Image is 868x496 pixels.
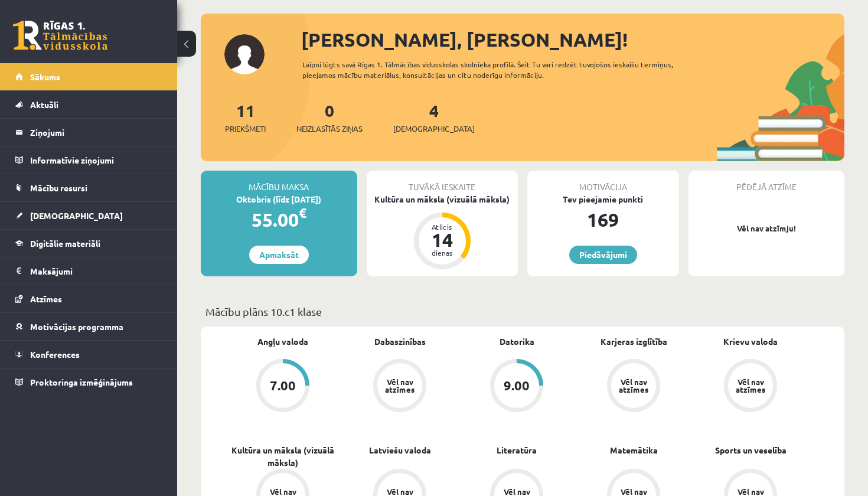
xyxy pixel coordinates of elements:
a: Dabaszinības [374,335,426,348]
span: Proktoringa izmēģinājums [30,377,133,387]
a: Vēl nav atzīmes [575,359,692,415]
a: Atzīmes [15,285,162,312]
span: Motivācijas programma [30,321,123,332]
a: Maksājumi [15,257,162,285]
span: [DEMOGRAPHIC_DATA] [393,123,475,135]
a: Mācību resursi [15,174,162,201]
a: Piedāvājumi [569,246,637,264]
a: Angļu valoda [257,335,308,348]
span: Neizlasītās ziņas [296,123,363,135]
div: 14 [425,230,460,249]
div: Vēl nav atzīmes [617,378,650,393]
a: Latviešu valoda [369,444,431,456]
div: Laipni lūgts savā Rīgas 1. Tālmācības vidusskolas skolnieka profilā. Šeit Tu vari redzēt tuvojošo... [302,59,688,80]
a: Karjeras izglītība [601,335,667,348]
a: Matemātika [610,444,658,456]
p: Mācību plāns 10.c1 klase [205,304,840,319]
a: Sports un veselība [715,444,787,456]
div: Oktobris (līdz [DATE]) [201,193,357,205]
span: Digitālie materiāli [30,238,100,249]
div: Tuvākā ieskaite [367,171,518,193]
div: dienas [425,249,460,256]
span: Sākums [30,71,60,82]
div: Tev pieejamie punkti [527,193,679,205]
a: Sākums [15,63,162,90]
div: 9.00 [504,379,530,392]
a: Konferences [15,341,162,368]
a: Ziņojumi [15,119,162,146]
p: Vēl nav atzīmju! [694,223,839,234]
legend: Informatīvie ziņojumi [30,146,162,174]
a: 0Neizlasītās ziņas [296,100,363,135]
a: [DEMOGRAPHIC_DATA] [15,202,162,229]
a: Vēl nav atzīmes [692,359,809,415]
a: Literatūra [497,444,537,456]
span: Konferences [30,349,80,360]
div: [PERSON_NAME], [PERSON_NAME]! [301,25,844,54]
a: 11Priekšmeti [225,100,266,135]
a: Proktoringa izmēģinājums [15,368,162,396]
a: Informatīvie ziņojumi [15,146,162,174]
div: Motivācija [527,171,679,193]
div: Vēl nav atzīmes [383,378,416,393]
div: 169 [527,205,679,234]
span: Priekšmeti [225,123,266,135]
span: Atzīmes [30,293,62,304]
legend: Ziņojumi [30,119,162,146]
div: 7.00 [270,379,296,392]
legend: Maksājumi [30,257,162,285]
span: [DEMOGRAPHIC_DATA] [30,210,123,221]
span: Mācību resursi [30,182,87,193]
div: Pēdējā atzīme [688,171,845,193]
a: Aktuāli [15,91,162,118]
a: 7.00 [224,359,341,415]
a: Rīgas 1. Tālmācības vidusskola [13,21,107,50]
a: Datorika [500,335,534,348]
span: € [299,204,306,221]
div: Atlicis [425,223,460,230]
a: 9.00 [458,359,575,415]
div: Kultūra un māksla (vizuālā māksla) [367,193,518,205]
a: Vēl nav atzīmes [341,359,458,415]
div: Mācību maksa [201,171,357,193]
a: Krievu valoda [723,335,778,348]
a: Kultūra un māksla (vizuālā māksla) Atlicis 14 dienas [367,193,518,271]
a: Motivācijas programma [15,313,162,340]
div: 55.00 [201,205,357,234]
a: Digitālie materiāli [15,230,162,257]
a: 4[DEMOGRAPHIC_DATA] [393,100,475,135]
a: Kultūra un māksla (vizuālā māksla) [224,444,341,469]
a: Apmaksāt [249,246,309,264]
div: Vēl nav atzīmes [734,378,767,393]
span: Aktuāli [30,99,58,110]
